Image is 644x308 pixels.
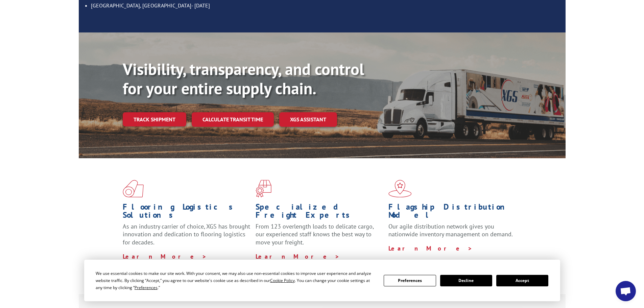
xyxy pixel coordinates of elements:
span: Our agile distribution network gives you nationwide inventory management on demand. [388,222,513,238]
h1: Specialized Freight Experts [256,203,383,222]
h1: Flooring Logistics Solutions [123,203,251,222]
a: Learn More > [256,253,340,260]
span: As an industry carrier of choice, XGS has brought innovation and dedication to flooring logistics... [123,222,250,246]
img: xgs-icon-focused-on-flooring-red [256,180,271,197]
a: Calculate transit time [192,112,274,127]
a: XGS ASSISTANT [279,112,337,127]
b: Visibility, transparency, and control for your entire supply chain. [123,58,364,99]
span: Cookie Policy [270,278,295,283]
li: [GEOGRAPHIC_DATA], [GEOGRAPHIC_DATA]- [DATE] [91,1,559,10]
a: Open chat [616,281,636,301]
h1: Flagship Distribution Model [388,203,516,222]
span: Preferences [135,285,158,290]
div: Cookie Consent Prompt [84,260,560,301]
div: We use essential cookies to make our site work. With your consent, we may also use non-essential ... [96,270,376,291]
p: From 123 overlength loads to delicate cargo, our experienced staff knows the best way to move you... [256,222,383,253]
a: Learn More > [388,244,473,252]
a: Learn More > [123,253,207,260]
img: xgs-icon-total-supply-chain-intelligence-red [123,180,144,197]
button: Accept [496,275,548,286]
button: Preferences [384,275,436,286]
button: Decline [440,275,492,286]
img: xgs-icon-flagship-distribution-model-red [388,180,412,197]
a: Track shipment [123,112,186,126]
